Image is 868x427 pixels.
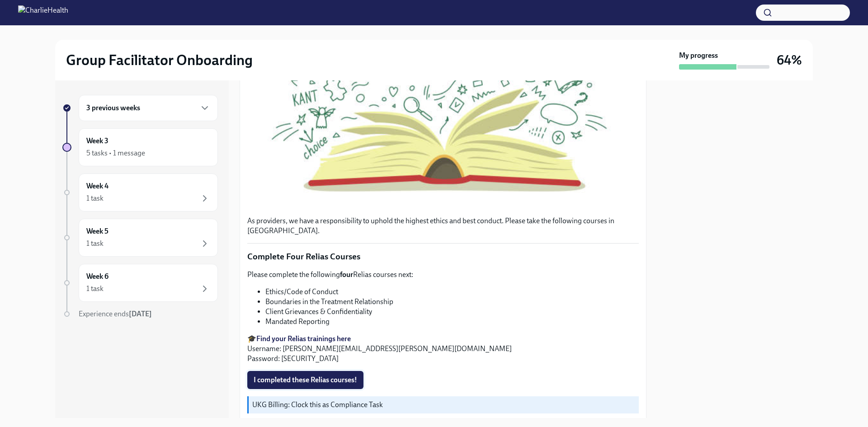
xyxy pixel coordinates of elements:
a: Week 41 task [62,174,218,211]
span: Experience ends [79,310,152,318]
li: Ethics/Code of Conduct [265,287,639,297]
p: 🎓 Username: [PERSON_NAME][EMAIL_ADDRESS][PERSON_NAME][DOMAIN_NAME] Password: [SECURITY_DATA] [247,334,639,364]
h6: Week 4 [86,181,108,191]
li: Boundaries in the Treatment Relationship [265,297,639,307]
img: CharlieHealth [18,5,68,20]
h6: Week 3 [86,136,108,146]
li: Client Grievances & Confidentiality [265,307,639,317]
a: Week 35 tasks • 1 message [62,128,218,166]
p: Please complete the following Relias courses next: [247,270,639,280]
div: 3 previous weeks [79,95,218,121]
a: Find your Relias trainings here [256,334,351,343]
div: 1 task [86,284,104,294]
p: As providers, we have a responsibility to uphold the highest ethics and best conduct. Please take... [247,216,639,236]
p: UKG Billing: Clock this as Compliance Task [252,400,635,410]
div: 1 task [86,239,104,249]
h6: Week 6 [86,272,108,282]
a: Week 61 task [62,264,218,302]
span: I completed these Relias courses! [254,375,357,385]
h3: 64% [777,52,802,68]
div: 5 tasks • 1 message [86,148,145,158]
strong: [DATE] [129,310,152,318]
div: 1 task [86,193,104,203]
p: Complete Four Relias Courses [247,251,639,263]
li: Mandated Reporting [265,317,639,327]
a: Week 51 task [62,219,218,257]
h6: 3 previous weeks [86,103,140,113]
button: I completed these Relias courses! [247,371,363,389]
strong: four [340,270,353,279]
strong: My progress [679,51,718,61]
h2: Group Facilitator Onboarding [66,51,253,69]
h6: Week 5 [86,226,108,236]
